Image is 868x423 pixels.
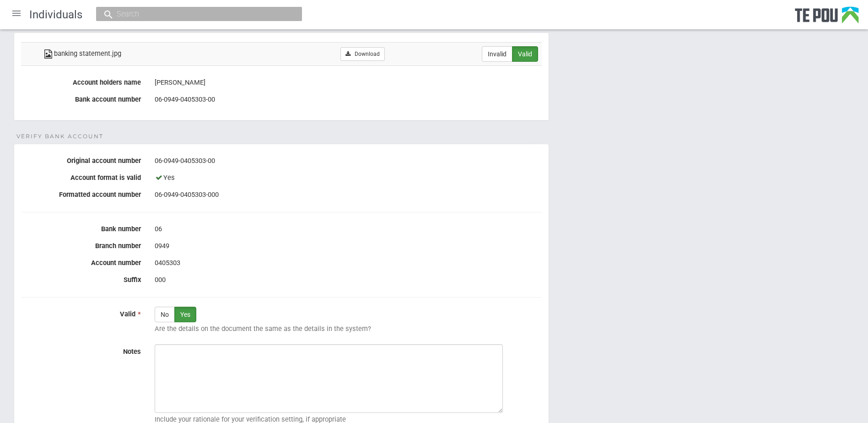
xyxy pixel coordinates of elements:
[155,187,542,203] div: 06-0949-0405303-000
[14,239,148,250] label: Branch number
[39,42,246,65] td: banking statement.jpg
[155,222,542,237] div: 06
[123,347,141,356] span: Notes
[155,325,542,333] p: Are the details on the document the same as the details in the system?
[155,92,542,108] div: 06-0949-0405303-00
[155,75,542,91] div: [PERSON_NAME]
[14,272,148,284] label: Suffix
[340,47,385,61] a: Download
[114,9,275,19] input: Search
[155,153,542,169] div: 06-0949-0405303-00
[482,46,512,62] label: Invalid
[174,307,196,322] label: Yes
[155,272,542,288] div: 000
[14,222,148,233] label: Bank number
[512,46,538,62] label: Valid
[14,75,148,87] label: Account holders name
[14,255,148,267] label: Account number
[14,170,148,182] label: Account format is valid
[120,310,135,318] span: Valid
[14,153,148,165] label: Original account number
[155,307,175,322] label: No
[155,239,542,254] div: 0949
[155,170,542,186] div: Yes
[16,132,103,141] span: Verify Bank Account
[14,92,148,103] label: Bank account number
[14,187,148,199] label: Formatted account number
[155,255,542,271] div: 0405303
